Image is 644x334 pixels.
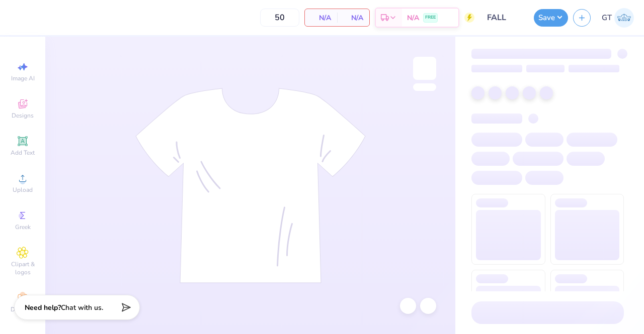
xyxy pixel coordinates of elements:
span: FREE [425,14,436,21]
span: Add Text [11,149,35,157]
input: – – [260,9,299,27]
span: N/A [311,13,331,23]
button: Save [534,9,568,27]
span: GT [602,12,612,24]
span: Image AI [11,74,35,82]
span: Chat with us. [61,303,103,312]
input: Untitled Design [479,8,529,28]
span: N/A [407,13,419,23]
img: tee-skeleton.svg [135,88,366,283]
img: Gayathree Thangaraj [614,8,634,28]
span: Greek [15,223,31,231]
span: N/A [343,13,363,23]
span: Upload [13,186,33,194]
span: Designs [12,112,34,120]
strong: Need help? [25,303,61,312]
a: GT [602,8,634,28]
span: Decorate [11,305,35,313]
span: Clipart & logos [5,260,40,276]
